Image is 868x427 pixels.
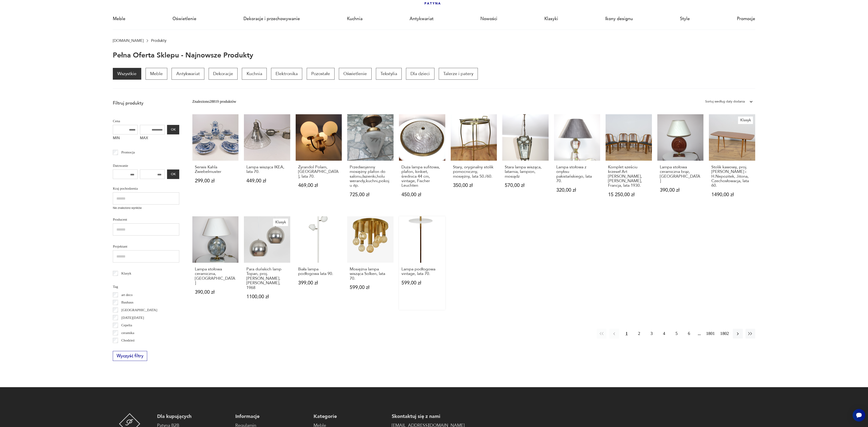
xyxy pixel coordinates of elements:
[121,270,131,276] p: Klasyk
[401,165,443,188] h3: Duża lampa sufitowa, plafon, kinkiet, średnica 44 cm, vintage, Fischer Leuchten
[719,329,730,339] button: 1802
[554,114,600,208] a: Lampa stołowa z onyksu pakistańskiego, lata 70.Lampa stołowa z onyksu pakistańskiego, lata 70.320...
[244,216,290,310] a: KlasykPara duńskich lamp Topan, proj. Verner Panton, Louis Poulsen, 1968Para duńskich lamp Topan,...
[298,267,340,276] h3: Biała lampa podłogowa lata 90.
[298,281,340,285] p: 399,00 zł
[711,192,753,197] p: 1490,00 zł
[195,267,236,286] h3: Lampa stołowa ceramiczna, [GEOGRAPHIC_DATA]
[634,329,644,339] button: 2
[709,114,755,208] a: KlasykStolik kawowy, proj. B. Landsman i H.Nepozitek, Jitona, Czechosłowacja, lata 60.Stolik kawo...
[556,188,598,193] p: 320,00 zł
[157,413,230,420] p: Dla kupujących
[505,183,546,188] p: 570,00 zł
[606,114,652,208] a: Komplet sześciu krzeseł Art Deco Gondola, Rene Melin, Francja, lata 1930.Komplet sześciu krzeseł ...
[195,290,236,295] p: 390,00 zł
[347,216,394,310] a: Mosiężna lampa wisząca Solken, lata 70.Mosiężna lampa wisząca Solken, lata 70.599,00 zł
[113,38,144,43] a: [DOMAIN_NAME]
[853,409,865,422] iframe: Smartsupp widget button
[113,217,179,222] p: Producent
[121,299,134,305] p: Bauhaus
[339,68,371,80] a: Oświetlenie
[392,413,465,420] p: Skontaktuj się z nami
[399,216,445,310] a: Lampa podłogowa vintage, lata 70.Lampa podłogowa vintage, lata 70.599,00 zł
[451,114,497,208] a: Stary, oryginalny stolik pomocniczny, mosiężny, lata 50./60.Stary, oryginalny stolik pomocniczny,...
[410,8,434,29] a: Antykwariat
[350,267,391,281] h3: Mosiężna lampa wisząca Solken, lata 70.
[298,165,340,179] h3: Żyrandol Polam, [GEOGRAPHIC_DATA], lata 70.
[167,125,179,134] button: OK
[705,99,745,105] div: Sortuj według daty dodania
[121,337,135,343] p: Chodzież
[401,281,443,285] p: 599,00 zł
[235,413,308,420] p: Informacje
[172,68,204,80] a: Antykwariat
[113,284,179,290] p: Tag
[192,114,239,208] a: Serwis Kahla ZwiebelmusterSerwis Kahla Zwiebelmuster299,00 zł
[243,8,300,29] a: Dekoracje i przechowywanie
[657,114,704,208] a: Lampa stołowa ceramiczna brąz, FrancjaLampa stołowa ceramiczna brąz, [GEOGRAPHIC_DATA]390,00 zł
[439,68,478,80] a: Talerze i patery
[140,134,165,143] label: MAX
[350,165,391,188] h3: Przedwojenny mosiężny plafon do salonu,łazienki,holu werandy,kuchni,pokoju itp.
[401,192,443,197] p: 450,00 zł
[502,114,549,208] a: Stara lampa wisząca, latarnia, lampion, mosiądzStara lampa wisząca, latarnia, lampion, mosiądz570...
[113,52,253,59] h1: Pełna oferta sklepu - najnowsze produkty
[605,8,633,29] a: Ikony designu
[347,114,394,208] a: Przedwojenny mosiężny plafon do salonu,łazienki,holu werandy,kuchni,pokoju itp.Przedwojenny mosię...
[406,68,434,80] a: Dla dzieci
[242,68,267,80] a: Kuchnia
[146,68,167,80] a: Meble
[246,165,288,174] h3: Lampa wisząca IKEA, lata 70.
[453,183,494,188] p: 350,00 zł
[167,169,179,179] button: OK
[647,329,656,339] button: 3
[399,114,445,208] a: Duża lampa sufitowa, plafon, kinkiet, średnica 44 cm, vintage, Fischer LeuchtenDuża lampa sufitow...
[622,329,632,339] button: 1
[298,183,340,188] p: 469,00 zł
[195,179,236,183] p: 299,00 zł
[505,165,546,179] h3: Stara lampa wisząca, latarnia, lampion, mosiądz
[307,68,335,80] a: Pozostałe
[113,163,179,169] p: Datowanie
[113,186,179,191] p: Kraj pochodzenia
[244,114,290,208] a: Lampa wisząca IKEA, lata 70.Lampa wisząca IKEA, lata 70.449,00 zł
[151,38,166,43] p: Produkty
[660,188,701,193] p: 390,00 zł
[608,192,649,197] p: 15 250,00 zł
[172,8,196,29] a: Oświetlenie
[195,165,236,174] h3: Serwis Kahla Zwiebelmuster
[121,307,157,313] p: [GEOGRAPHIC_DATA]
[121,345,134,351] p: Ćmielów
[113,243,179,249] p: Projektant
[376,68,402,80] a: Tekstylia
[246,294,288,299] p: 1100,00 zł
[608,165,649,188] h3: Komplet sześciu krzeseł Art [PERSON_NAME], [PERSON_NAME], Francja, lata 1930.
[113,118,179,124] p: Cena
[544,8,558,29] a: Klasyki
[121,322,132,328] p: Cepelia
[296,216,342,310] a: Biała lampa podłogowa lata 90.Biała lampa podłogowa lata 90.399,00 zł
[737,8,755,29] a: Promocje
[314,413,386,420] p: Kategorie
[659,329,669,339] button: 4
[113,100,179,106] p: Filtruj produkty
[453,165,494,179] h3: Stary, oryginalny stolik pomocniczny, mosiężny, lata 50./60.
[246,267,288,290] h3: Para duńskich lamp Topan, proj. [PERSON_NAME], [PERSON_NAME], 1968
[296,114,342,208] a: Żyrandol Polam, Polska, lata 70.Żyrandol Polam, [GEOGRAPHIC_DATA], lata 70.469,00 zł
[271,68,302,80] a: Elektronika
[113,206,179,210] p: Nie znaleziono wyników
[113,68,141,80] a: Wszystkie
[192,216,239,310] a: Lampa stołowa ceramiczna, FrancjaLampa stołowa ceramiczna, [GEOGRAPHIC_DATA]390,00 zł
[660,165,701,184] h3: Lampa stołowa ceramiczna brąz, [GEOGRAPHIC_DATA]
[480,8,497,29] a: Nowości
[672,329,681,339] button: 5
[347,8,363,29] a: Kuchnia
[121,315,144,321] p: [DATE][DATE]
